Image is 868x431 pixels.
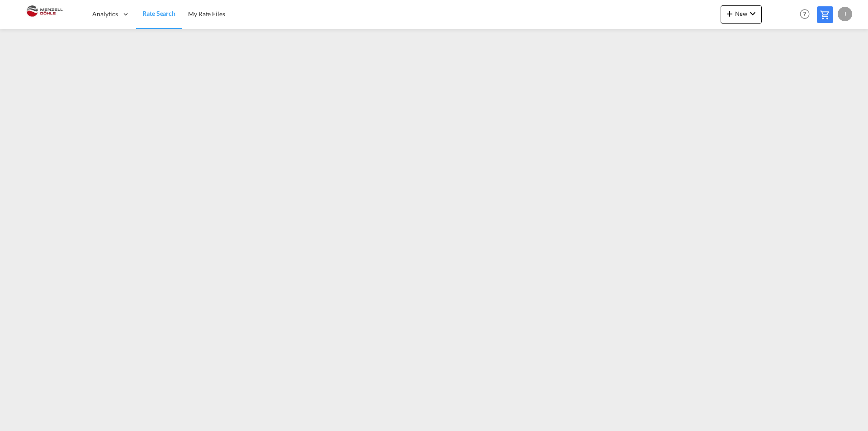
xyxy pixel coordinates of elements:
div: Help [797,6,817,23]
md-icon: icon-chevron-down [747,8,758,19]
div: J [838,7,852,21]
img: 5c2b1670644e11efba44c1e626d722bd.JPG [14,4,75,24]
md-icon: icon-plus 400-fg [724,8,735,19]
span: New [724,10,758,17]
button: icon-plus 400-fgNewicon-chevron-down [721,5,762,24]
span: My Rate Files [188,10,225,18]
span: Rate Search [142,9,175,17]
span: Analytics [92,9,118,19]
span: Help [797,6,812,22]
